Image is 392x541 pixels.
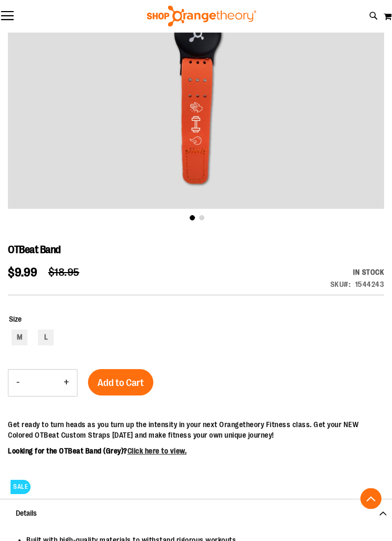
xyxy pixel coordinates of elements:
[8,266,38,279] span: $9.99
[330,281,351,289] strong: SKU
[128,447,187,456] a: Click here to view.
[88,370,153,396] button: Add to Cart
[48,267,80,279] span: $18.95
[196,209,205,225] div: image 2 of 2
[11,480,31,495] span: SALE
[330,267,385,278] div: In stock
[330,267,385,278] div: Availability
[8,420,384,441] p: Get ready to turn heads as you turn up the intensity in your next Orangetheory Fitness class. Get...
[97,378,144,389] span: Add to Cart
[360,488,381,509] button: Back To Top
[27,371,56,396] input: Product quantity
[145,6,258,27] img: Shop Orangetheory
[9,315,22,324] span: Size
[12,330,27,346] div: M
[8,244,61,256] span: OTBeat Band
[355,279,385,290] div: 1544243
[187,209,196,225] div: image 1 of 2
[56,370,77,397] button: Increase product quantity
[8,370,27,397] button: Decrease product quantity
[8,447,187,456] b: Looking for the OTBeat Band (Grey)?
[38,330,54,346] div: L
